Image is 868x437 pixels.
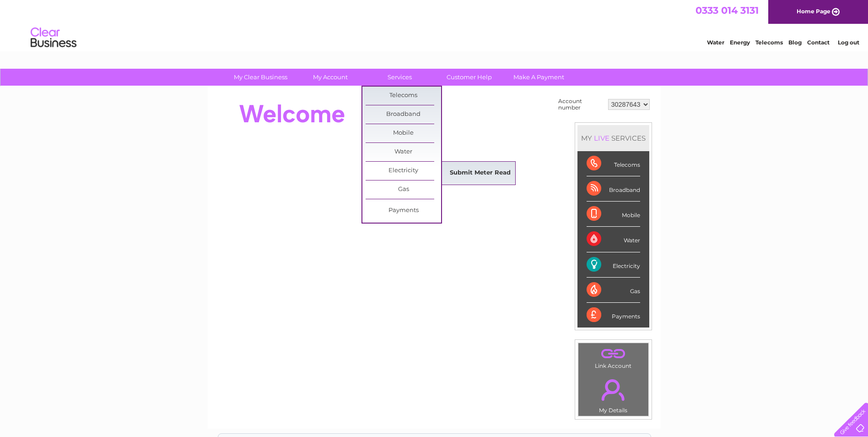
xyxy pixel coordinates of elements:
[587,151,640,176] div: Telecoms
[577,125,649,151] div: MY SERVICES
[578,371,649,416] td: My Details
[223,69,298,86] a: My Clear Business
[556,96,606,113] td: Account number
[218,5,651,44] div: Clear Business is a trading name of Verastar Limited (registered in [GEOGRAPHIC_DATA] No. 3667643...
[707,39,724,46] a: Water
[788,39,802,46] a: Blog
[581,345,646,361] a: .
[730,39,750,46] a: Energy
[366,143,441,161] a: Water
[578,343,649,371] td: Link Account
[366,162,441,180] a: Electricity
[695,5,759,16] a: 0333 014 3131
[755,39,783,46] a: Telecoms
[587,252,640,278] div: Electricity
[30,24,77,52] img: logo.png
[366,202,441,220] a: Payments
[838,39,859,46] a: Log out
[587,227,640,252] div: Water
[501,69,577,86] a: Make A Payment
[807,39,830,46] a: Contact
[592,134,611,142] div: LIVE
[292,69,368,86] a: My Account
[587,303,640,328] div: Payments
[581,374,646,406] a: .
[442,164,518,182] a: Submit Meter Read
[366,180,441,199] a: Gas
[362,69,437,86] a: Services
[366,124,441,142] a: Mobile
[431,69,507,86] a: Customer Help
[366,87,441,105] a: Telecoms
[587,176,640,202] div: Broadband
[366,105,441,124] a: Broadband
[587,202,640,227] div: Mobile
[587,278,640,303] div: Gas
